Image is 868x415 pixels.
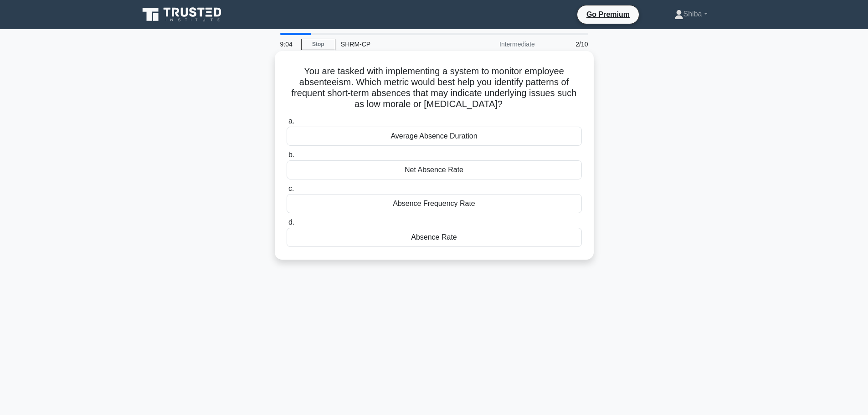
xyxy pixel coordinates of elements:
div: 2/10 [540,35,594,53]
div: Net Absence Rate [287,160,582,179]
div: 9:04 [275,35,301,53]
h5: You are tasked with implementing a system to monitor employee absenteeism. Which metric would bes... [286,66,583,110]
span: d. [288,218,294,226]
div: Absence Frequency Rate [287,194,582,213]
a: Stop [301,39,335,50]
span: a. [288,117,294,125]
div: Absence Rate [287,228,582,247]
span: c. [288,184,294,192]
a: Go Premium [581,9,635,20]
span: b. [288,151,294,159]
div: Intermediate [461,35,540,53]
a: Shiba [652,5,729,23]
div: SHRM-CP [335,35,461,53]
div: Average Absence Duration [287,127,582,146]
